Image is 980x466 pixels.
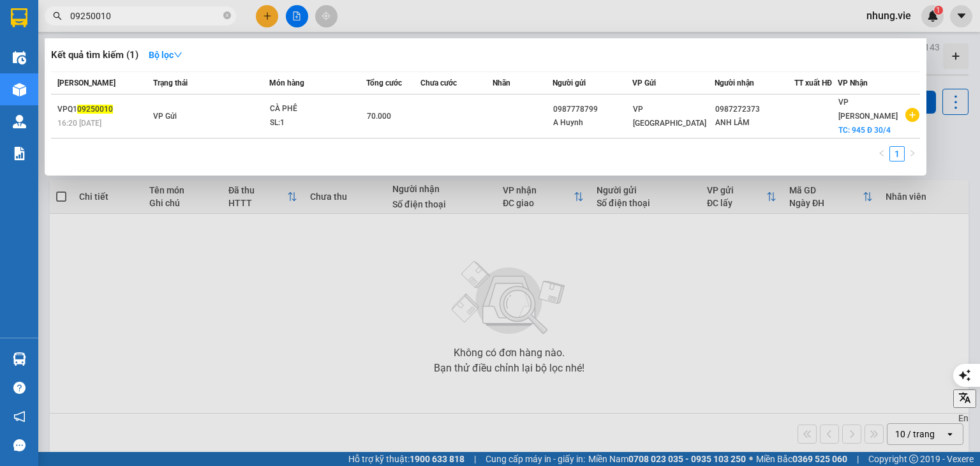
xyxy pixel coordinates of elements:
span: right [909,149,916,157]
span: VP Gửi [632,79,656,87]
h3: Kết quả tìm kiếm ( 1 ) [51,49,138,62]
button: Bộ lọcdown [138,45,193,65]
button: right [905,146,920,162]
strong: Bộ lọc [149,50,182,60]
span: VP [PERSON_NAME] [838,98,898,121]
span: VP Nhận [838,79,868,87]
div: SL: 1 [270,116,366,130]
span: close-circle [223,10,231,22]
span: close-circle [223,11,231,19]
span: TT xuất HĐ [794,79,832,87]
span: Tổng cước [366,79,402,87]
span: TC: 945 Đ 30/4 [838,126,891,135]
span: 09250010 [77,105,113,114]
span: question-circle [13,382,26,394]
span: [PERSON_NAME] [57,79,115,87]
a: 1 [890,147,904,161]
li: Previous Page [874,146,889,162]
span: search [53,11,62,20]
span: plus-circle [905,108,919,122]
span: Người nhận [715,79,754,87]
div: 0987778799 [553,103,632,116]
span: VP [GEOGRAPHIC_DATA] [633,105,706,128]
li: 1 [889,146,905,162]
span: 16:20 [DATE] [57,119,101,128]
li: Next Page [905,146,920,162]
img: solution-icon [13,147,26,160]
img: warehouse-icon [13,115,26,128]
div: ANH LÂM [715,116,794,130]
span: Món hàng [269,79,304,87]
div: CÀ PHÊ [270,102,366,116]
span: notification [13,410,26,423]
span: Trạng thái [153,79,188,87]
span: Người gửi [553,79,586,87]
img: warehouse-icon [13,51,26,64]
span: Chưa cước [420,79,457,87]
div: A Huynh [553,116,632,130]
span: left [878,149,886,157]
button: left [874,146,889,162]
img: logo-vxr [11,8,27,27]
span: Nhãn [493,79,510,87]
img: warehouse-icon [13,83,26,96]
span: down [174,50,182,59]
img: warehouse-icon [13,352,26,366]
div: VPQ1 [57,103,149,116]
span: message [13,439,26,451]
span: VP Gửi [153,112,177,121]
span: 70.000 [367,112,391,121]
input: Tìm tên, số ĐT hoặc mã đơn [70,9,221,23]
div: 0987272373 [715,103,794,116]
